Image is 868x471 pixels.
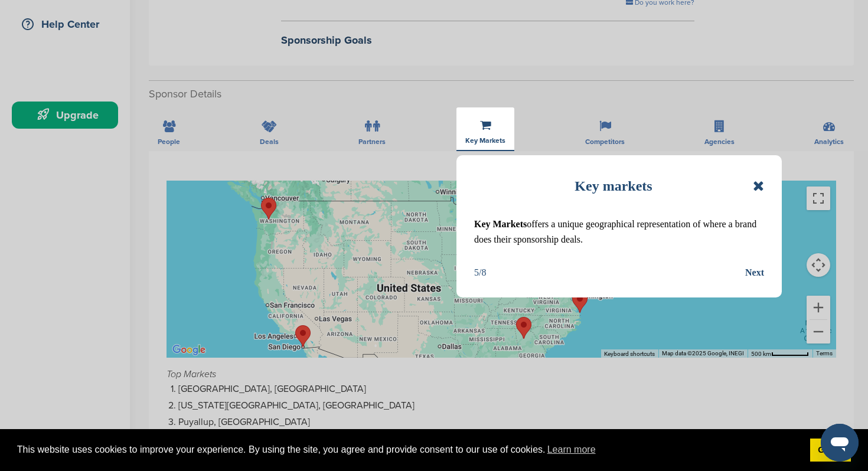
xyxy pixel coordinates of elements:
h1: Key markets [575,173,652,199]
span: This website uses cookies to improve your experience. By using the site, you agree and provide co... [17,441,801,459]
a: learn more about cookies [546,441,598,459]
button: Next [745,265,764,280]
p: offers a unique geographical representation of where a brand does their sponsorship deals. [474,217,764,247]
a: dismiss cookie message [810,439,851,462]
div: 5/8 [474,265,486,280]
iframe: Button to launch messaging window [821,424,859,462]
b: Key Markets [474,219,527,229]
